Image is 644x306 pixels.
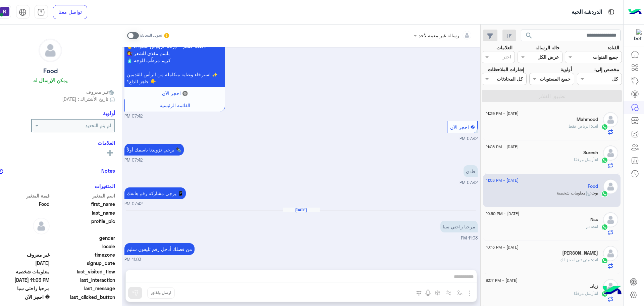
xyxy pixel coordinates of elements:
[51,192,115,199] span: اسم المتغير
[594,66,619,73] label: مخصص إلى:
[33,77,67,83] h6: يمكن الإرسال له
[95,183,115,189] h6: المتغيرات
[39,39,62,62] img: defaultAdmin.png
[160,102,190,108] span: القائمة الرئيسية
[525,32,533,40] span: search
[601,190,608,197] img: WhatsApp
[43,67,58,75] h5: Food
[574,157,595,162] span: أرسل مرفقًا
[460,136,478,141] span: 07:42 PM
[577,117,598,122] h5: Mahmood
[628,5,642,19] img: Logo
[440,221,478,232] p: 9/9/2025, 11:03 PM
[603,179,618,194] img: defaultAdmin.png
[601,157,608,164] img: WhatsApp
[103,110,115,116] h6: أولوية
[588,183,598,189] h5: Food
[51,243,115,250] span: locale
[464,165,478,177] p: 4/6/2025, 7:42 PM
[486,244,519,250] span: [DATE] - 10:13 PM
[124,257,141,263] span: 11:03 PM
[486,144,519,150] span: [DATE] - 11:28 PM
[51,276,115,283] span: last_interaction
[591,190,598,195] span: بوت
[62,95,108,102] span: تاريخ الأشتراك : [DATE]
[630,29,642,41] img: 322853014244696
[482,90,622,102] button: تطبيق الفلاتر
[583,150,598,156] h5: Suresh
[124,243,195,255] p: 9/9/2025, 11:03 PM
[569,124,592,129] span: الرياض فقط
[595,157,598,162] span: انت
[450,124,475,130] span: � احجز الآن
[560,257,592,262] span: متي تبي احجز لك
[592,257,598,262] span: انت
[595,291,598,296] span: انت
[51,294,115,301] span: last_clicked_button
[562,250,598,256] h5: صالح قند
[147,287,175,299] button: ارسل واغلق
[51,209,115,216] span: last_name
[590,217,598,222] h5: Nss
[608,44,619,51] label: القناة:
[496,44,513,51] label: العلامات
[486,111,519,117] span: [DATE] - 11:29 PM
[283,208,320,212] h6: [DATE]
[35,5,48,19] a: tab
[51,268,115,275] span: last_visited_flow
[535,44,560,51] label: حالة الرسالة
[124,201,143,207] span: 07:42 PM
[503,53,512,62] div: اختر
[601,124,608,130] img: WhatsApp
[590,283,598,289] h5: زياد.
[53,5,87,19] a: تواصل معنا
[572,8,602,17] p: الدردشة الحية
[603,145,618,161] img: defaultAdmin.png
[33,218,50,234] img: defaultAdmin.png
[488,66,524,73] label: إشارات الملاحظات
[560,66,572,73] label: أولوية
[37,8,45,16] img: tab
[124,157,143,164] span: 07:42 PM
[521,30,537,44] button: search
[460,180,478,185] span: 07:42 PM
[603,246,618,261] img: defaultAdmin.png
[601,257,608,264] img: WhatsApp
[101,168,115,174] h6: Notes
[592,124,598,129] span: انت
[51,201,115,208] span: first_name
[601,224,608,230] img: WhatsApp
[19,8,26,16] img: tab
[51,234,115,242] span: gender
[486,177,519,183] span: [DATE] - 11:03 PM
[86,88,115,95] span: غير معروف
[124,113,143,120] span: 07:42 PM
[592,224,598,229] span: انت
[574,291,595,296] span: أرسل مرفقًا
[486,211,519,217] span: [DATE] - 10:50 PM
[51,251,115,258] span: timezone
[51,285,115,292] span: last_message
[124,144,184,156] p: 4/6/2025, 7:42 PM
[607,8,615,16] img: tab
[51,218,115,233] span: profile_pic
[603,212,618,227] img: defaultAdmin.png
[124,187,186,199] p: 4/6/2025, 7:42 PM
[486,277,518,283] span: [DATE] - 9:57 PM
[51,260,115,267] span: signup_date
[140,33,162,38] small: تحويل المحادثة
[162,90,188,96] span: 🔘 احجز الآن
[586,224,592,229] span: تم
[600,279,624,303] img: hulul-logo.png
[603,112,618,127] img: defaultAdmin.png
[461,235,478,241] span: 11:03 PM
[557,190,591,195] span: : معلومات شخصية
